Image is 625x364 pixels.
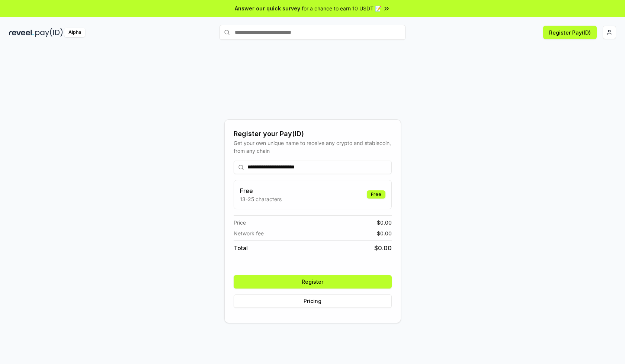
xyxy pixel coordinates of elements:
h3: Free [240,186,282,195]
span: Answer our quick survey [235,4,300,12]
img: pay_id [35,28,63,37]
span: $ 0.00 [377,229,392,237]
span: $ 0.00 [377,219,392,226]
button: Register Pay(ID) [543,26,597,39]
img: reveel_dark [9,28,34,37]
p: 13-25 characters [240,195,282,203]
div: Get your own unique name to receive any crypto and stablecoin, from any chain [234,139,392,155]
button: Register [234,275,392,289]
div: Alpha [64,28,85,37]
div: Register your Pay(ID) [234,129,392,139]
div: Free [367,190,385,199]
button: Pricing [234,294,392,308]
span: for a chance to earn 10 USDT 📝 [302,4,381,12]
span: Price [234,219,246,226]
span: $ 0.00 [374,244,392,252]
span: Network fee [234,229,264,237]
span: Total [234,244,248,252]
